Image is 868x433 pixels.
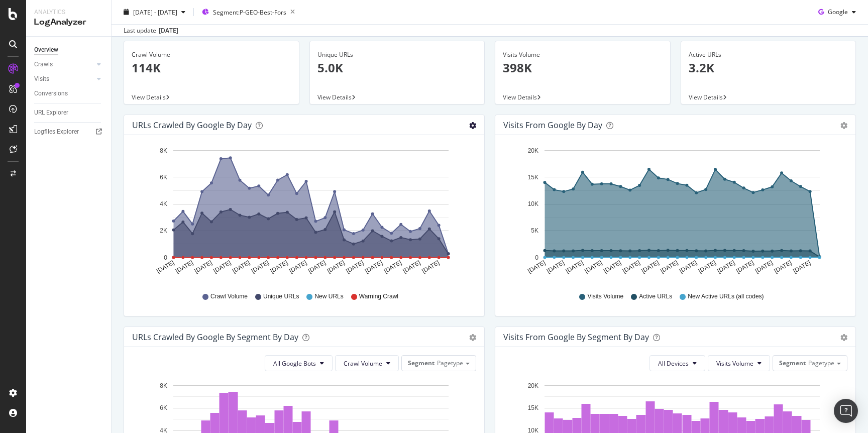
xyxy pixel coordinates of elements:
[587,292,623,301] span: Visits Volume
[34,107,68,118] div: URL Explorer
[689,59,848,76] p: 3.2K
[421,259,441,275] text: [DATE]
[528,382,538,389] text: 20K
[210,292,248,301] span: Crawl Volume
[198,4,299,20] button: Segment:P-GEO-Best-Fors
[193,259,213,275] text: [DATE]
[132,120,252,130] div: URLs Crawled by Google by day
[317,50,477,59] div: Unique URLs
[120,4,189,20] button: [DATE] - [DATE]
[546,259,566,275] text: [DATE]
[469,334,476,341] div: gear
[716,359,753,368] span: Visits Volume
[364,259,384,275] text: [DATE]
[840,122,847,129] div: gear
[345,259,365,275] text: [DATE]
[132,332,298,342] div: URLs Crawled by Google By Segment By Day
[503,143,847,283] svg: A chart.
[469,122,476,129] div: gear
[754,259,774,275] text: [DATE]
[535,254,538,261] text: 0
[639,292,672,301] span: Active URLs
[528,147,538,154] text: 20K
[735,259,755,275] text: [DATE]
[269,259,289,275] text: [DATE]
[314,292,343,301] span: New URLs
[160,147,167,154] text: 8K
[503,59,663,76] p: 398K
[584,259,604,275] text: [DATE]
[503,120,602,130] div: Visits from Google by day
[649,355,705,371] button: All Devices
[231,259,251,275] text: [DATE]
[503,50,663,59] div: Visits Volume
[34,8,103,17] div: Analytics
[34,88,104,99] a: Conversions
[437,359,463,367] span: Pagetype
[132,143,476,283] svg: A chart.
[326,259,346,275] text: [DATE]
[155,259,175,275] text: [DATE]
[402,259,422,275] text: [DATE]
[34,127,79,137] div: Logfiles Explorer
[212,259,233,275] text: [DATE]
[779,359,806,367] span: Segment
[250,259,270,275] text: [DATE]
[160,404,167,411] text: 6K
[383,259,403,275] text: [DATE]
[708,355,770,371] button: Visits Volume
[34,127,104,137] a: Logfiles Explorer
[288,259,308,275] text: [DATE]
[528,404,538,411] text: 15K
[34,88,68,99] div: Conversions
[132,59,291,76] p: 114K
[265,355,333,371] button: All Google Bots
[34,107,104,118] a: URL Explorer
[34,17,103,28] div: LogAnalyzer
[34,59,94,70] a: Crawls
[408,359,435,367] span: Segment
[335,355,399,371] button: Crawl Volume
[659,259,679,275] text: [DATE]
[531,228,538,235] text: 5K
[689,50,848,59] div: Active URLs
[160,382,167,389] text: 8K
[34,45,104,55] a: Overview
[834,399,858,423] div: Open Intercom Messenger
[133,8,177,16] span: [DATE] - [DATE]
[164,254,167,261] text: 0
[528,200,538,207] text: 10K
[160,200,167,207] text: 4K
[132,50,291,59] div: Crawl Volume
[213,8,286,16] span: Segment: P-GEO-Best-Fors
[814,4,860,20] button: Google
[621,259,641,275] text: [DATE]
[132,93,166,101] span: View Details
[317,59,477,76] p: 5.0K
[840,334,847,341] div: gear
[159,26,178,35] div: [DATE]
[792,259,812,275] text: [DATE]
[359,292,398,301] span: Warning Crawl
[34,45,58,55] div: Overview
[528,174,538,181] text: 15K
[174,259,194,275] text: [DATE]
[344,359,382,368] span: Crawl Volume
[808,359,834,367] span: Pagetype
[828,8,848,16] span: Google
[307,259,327,275] text: [DATE]
[317,93,352,101] span: View Details
[602,259,622,275] text: [DATE]
[263,292,299,301] span: Unique URLs
[160,228,167,235] text: 2K
[503,93,537,101] span: View Details
[34,74,49,84] div: Visits
[124,26,178,35] div: Last update
[678,259,698,275] text: [DATE]
[658,359,689,368] span: All Devices
[273,359,316,368] span: All Google Bots
[689,93,723,101] span: View Details
[34,59,53,70] div: Crawls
